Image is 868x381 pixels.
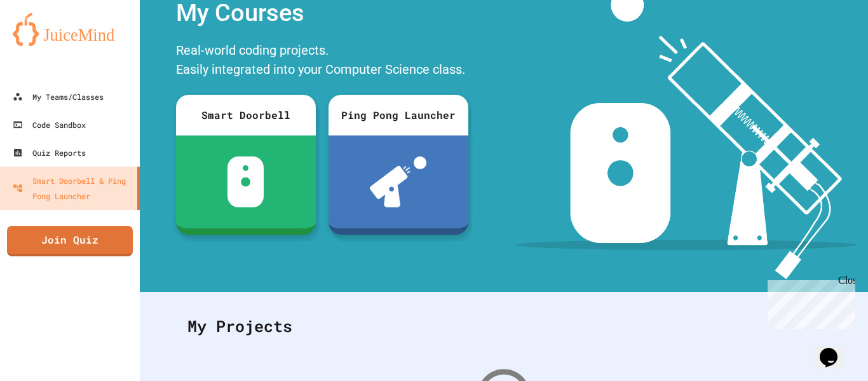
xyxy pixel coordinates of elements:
[13,13,127,46] img: logo-orange.svg
[227,156,264,207] img: sdb-white.svg
[176,95,316,135] div: Smart Doorbell
[13,117,86,132] div: Code Sandbox
[13,145,86,160] div: Quiz Reports
[7,226,133,256] a: Join Quiz
[763,275,855,329] iframe: chat widget
[13,89,104,104] div: My Teams/Classes
[13,173,132,204] div: Smart Doorbell & Ping Pong Launcher
[175,301,833,351] div: My Projects
[170,38,475,85] div: Real-world coding projects. Easily integrated into your Computer Science class.
[329,95,468,135] div: Ping Pong Launcher
[815,330,855,368] iframe: chat widget
[5,5,88,81] div: Chat with us now!Close
[370,156,426,207] img: ppl-with-ball.png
